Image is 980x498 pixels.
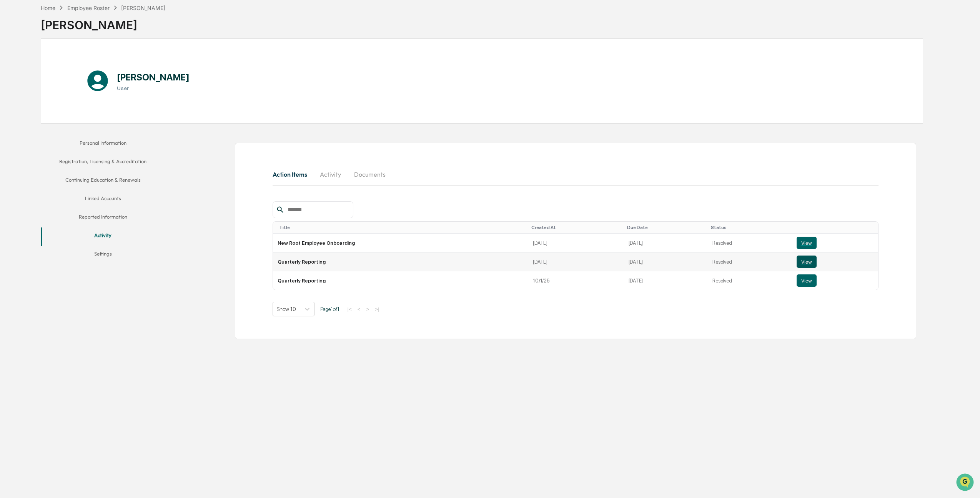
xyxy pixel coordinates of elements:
[797,237,817,249] button: View
[41,5,55,11] div: Home
[56,98,62,104] div: 🗄️
[955,473,976,493] iframe: Open customer support
[63,97,95,105] span: Attestations
[348,165,392,184] button: Documents
[77,130,93,136] span: Pylon
[364,306,372,313] button: >
[41,172,164,191] button: Continuing Education & Renewals
[53,94,98,108] a: 🗄️Attestations
[121,5,165,11] div: [PERSON_NAME]
[273,252,529,271] td: Quarterly Reporting
[345,306,354,313] button: |<
[131,61,140,70] button: Start new chat
[41,227,164,246] button: Activity
[117,85,190,91] h3: User
[8,16,140,28] p: How can we help?
[798,225,875,230] div: Toggle SortBy
[528,252,624,271] td: [DATE]
[41,12,165,32] div: [PERSON_NAME]
[273,165,879,184] div: secondary tabs example
[797,256,817,268] button: View
[8,112,14,119] div: 🔎
[273,165,313,184] button: Action Items
[26,59,126,67] div: Start new chat
[355,306,363,313] button: <
[41,246,164,264] button: Settings
[528,271,624,290] td: 10/1/25
[41,135,164,154] button: Personal Information
[624,234,708,252] td: [DATE]
[708,234,792,252] td: Resolved
[15,97,50,105] span: Preclearance
[711,225,789,230] div: Toggle SortBy
[26,67,97,73] div: We're available if you need us!
[8,59,22,73] img: 1746055101610-c473b297-6a78-478c-a979-82029cc54cd1
[41,154,164,172] button: Registration, Licensing & Accreditation
[624,252,708,271] td: [DATE]
[41,209,164,227] button: Reported Information
[54,130,93,136] a: Powered byPylon
[797,274,817,287] button: View
[797,274,874,287] a: View
[797,237,874,249] a: View
[279,225,526,230] div: Toggle SortBy
[797,256,874,268] a: View
[5,94,53,108] a: 🖐️Preclearance
[273,271,529,290] td: Quarterly Reporting
[627,225,705,230] div: Toggle SortBy
[273,234,529,252] td: New Root Employee Onboarding
[117,72,190,83] h1: [PERSON_NAME]
[708,252,792,271] td: Resolved
[313,165,348,184] button: Activity
[624,271,708,290] td: [DATE]
[67,5,110,11] div: Employee Roster
[531,225,621,230] div: Toggle SortBy
[708,271,792,290] td: Resolved
[5,109,52,122] a: 🔎Data Lookup
[528,234,624,252] td: [DATE]
[8,98,14,104] div: 🖐️
[41,135,164,264] div: secondary tabs example
[373,306,381,313] button: >|
[15,112,48,119] span: Data Lookup
[41,191,164,209] button: Linked Accounts
[320,306,339,312] span: Page 1 of 1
